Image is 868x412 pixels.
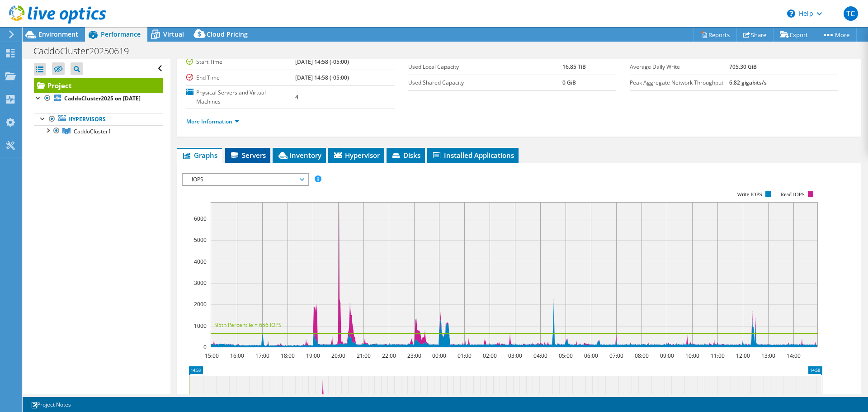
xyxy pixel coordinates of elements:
a: CaddoCluster2025 on [DATE] [34,93,163,104]
b: [DATE] 14:58 (-05:00) [295,74,349,81]
text: 19:00 [306,352,320,360]
text: Read IOPS [781,191,805,198]
a: Hypervisors [34,114,163,125]
label: Used Local Capacity [408,62,562,71]
a: Export [773,28,815,42]
a: More Information [186,118,239,125]
a: Project [34,78,163,93]
text: 21:00 [357,352,371,360]
label: Average Daily Write [630,62,729,71]
label: Start Time [186,57,295,66]
span: Environment [38,30,78,38]
text: 14:00 [787,352,801,360]
a: Reports [693,28,737,42]
text: 23:00 [407,352,421,360]
text: 02:00 [483,352,497,360]
text: 09:00 [660,352,674,360]
text: 16:00 [230,352,244,360]
text: 05:00 [559,352,573,360]
text: Write IOPS [737,191,762,198]
text: 04:00 [533,352,547,360]
b: 16.85 TiB [562,63,586,71]
a: Share [736,28,774,42]
span: IOPS [187,174,303,185]
svg: \n [787,9,795,18]
text: 5000 [194,236,207,244]
text: 17:00 [255,352,269,360]
text: 20:00 [331,352,345,360]
span: TC [844,6,858,21]
span: Graphs [182,151,217,160]
text: 95th Percentile = 656 IOPS [215,321,282,329]
h1: CaddoCluster20250619 [29,46,143,56]
span: CaddoCluster1 [74,128,111,135]
label: Physical Servers and Virtual Machines [186,88,295,106]
text: 03:00 [508,352,522,360]
span: Disks [391,151,420,160]
span: Installed Applications [432,151,514,160]
b: 705.30 GiB [729,63,757,71]
text: 01:00 [458,352,472,360]
b: [DATE] 14:58 (-05:00) [295,58,349,66]
label: End Time [186,73,295,82]
b: CaddoCluster2025 on [DATE] [64,95,141,102]
text: 22:00 [382,352,396,360]
span: Servers [230,151,266,160]
span: Cloud Pricing [207,30,248,38]
text: 00:00 [432,352,446,360]
text: 4000 [194,258,207,265]
text: 13:00 [761,352,775,360]
span: Performance [101,30,141,38]
a: CaddoCluster1 [34,125,163,137]
text: 12:00 [736,352,750,360]
b: 0 GiB [562,79,576,86]
b: 4 [295,93,298,101]
b: 6.82 gigabits/s [729,79,767,86]
span: Inventory [277,151,321,160]
text: 1000 [194,322,207,330]
text: 08:00 [635,352,649,360]
a: Project Notes [24,399,77,410]
text: 2000 [194,300,207,308]
span: Virtual [163,30,184,38]
a: More [815,28,857,42]
text: 10:00 [685,352,699,360]
text: 6000 [194,215,207,223]
label: Used Shared Capacity [408,78,562,87]
text: 07:00 [609,352,623,360]
text: 0 [203,343,207,351]
text: 06:00 [584,352,598,360]
text: 3000 [194,279,207,287]
text: 11:00 [711,352,725,360]
label: Peak Aggregate Network Throughput [630,78,729,87]
text: 15:00 [205,352,219,360]
text: 18:00 [281,352,295,360]
span: Hypervisor [333,151,380,160]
